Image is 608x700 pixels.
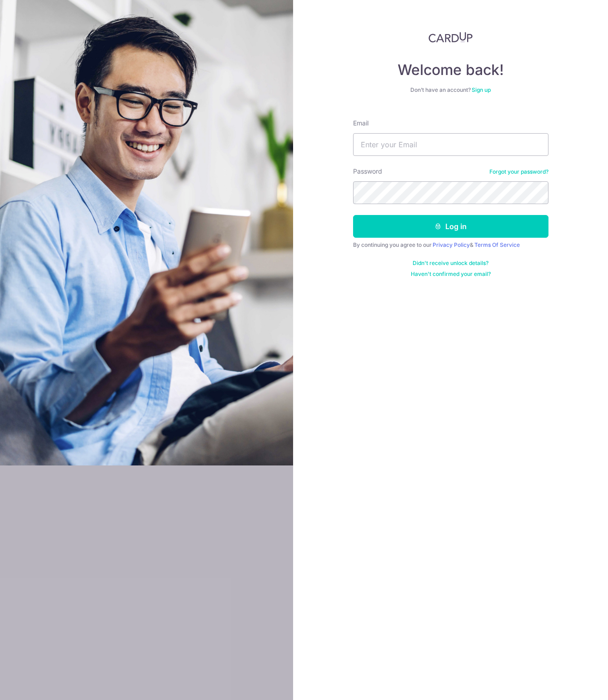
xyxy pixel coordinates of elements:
[474,241,520,248] a: Terms Of Service
[429,32,473,43] img: CardUp Logo
[411,270,491,278] a: Haven't confirmed your email?
[489,168,548,175] a: Forgot your password?
[353,119,369,128] label: Email
[433,241,470,248] a: Privacy Policy
[353,241,548,249] div: By continuing you agree to our &
[353,167,382,176] label: Password
[353,86,548,94] div: Don’t have an account?
[413,260,488,267] a: Didn't receive unlock details?
[353,61,548,79] h4: Welcome back!
[472,86,491,93] a: Sign up
[353,133,548,156] input: Enter your Email
[353,215,548,238] button: Log in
